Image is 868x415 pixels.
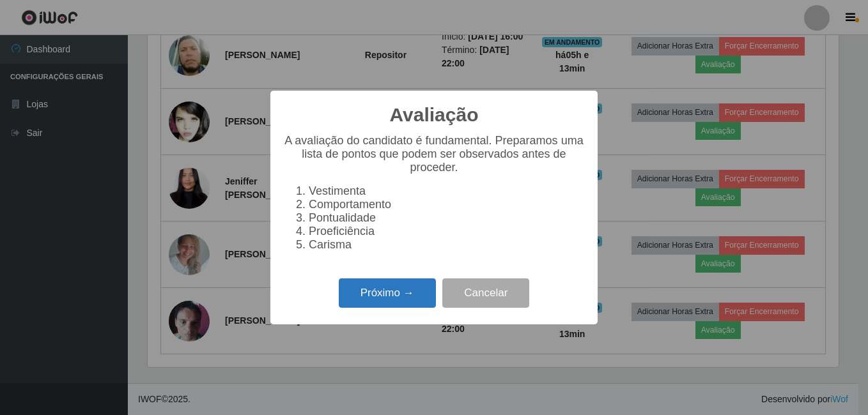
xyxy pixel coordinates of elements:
[309,198,585,211] li: Comportamento
[309,211,585,225] li: Pontualidade
[339,278,436,308] button: Próximo →
[442,278,529,308] button: Cancelar
[309,185,585,198] li: Vestimenta
[283,134,585,174] p: A avaliação do candidato é fundamental. Preparamos uma lista de pontos que podem ser observados a...
[309,238,585,252] li: Carisma
[309,225,585,238] li: Proeficiência
[390,103,479,126] h2: Avaliação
